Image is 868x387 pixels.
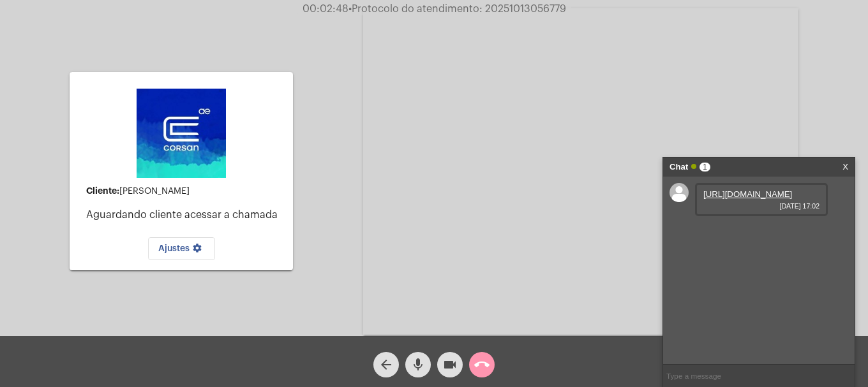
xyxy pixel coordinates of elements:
p: Aguardando cliente acessar a chamada [86,209,283,221]
span: Protocolo do atendimento: 20251013056779 [348,4,566,14]
span: Ajustes [158,244,205,253]
span: Online [691,164,696,169]
span: 00:02:48 [303,4,348,14]
button: Ajustes [148,237,215,260]
a: [URL][DOMAIN_NAME] [703,189,792,199]
strong: Chat [670,157,688,177]
mat-icon: mic [410,357,426,372]
span: [DATE] 17:02 [703,202,819,210]
span: 1 [700,163,710,172]
a: X [842,157,848,177]
mat-icon: arrow_back [378,357,394,372]
span: • [348,4,352,14]
mat-icon: call_end [474,357,490,372]
mat-icon: videocam [442,357,458,372]
div: [PERSON_NAME] [86,186,283,196]
strong: Cliente: [86,186,119,195]
img: d4669ae0-8c07-2337-4f67-34b0df7f5ae4.jpeg [137,89,226,178]
mat-icon: settings [190,243,205,258]
input: Type a message [663,365,855,387]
